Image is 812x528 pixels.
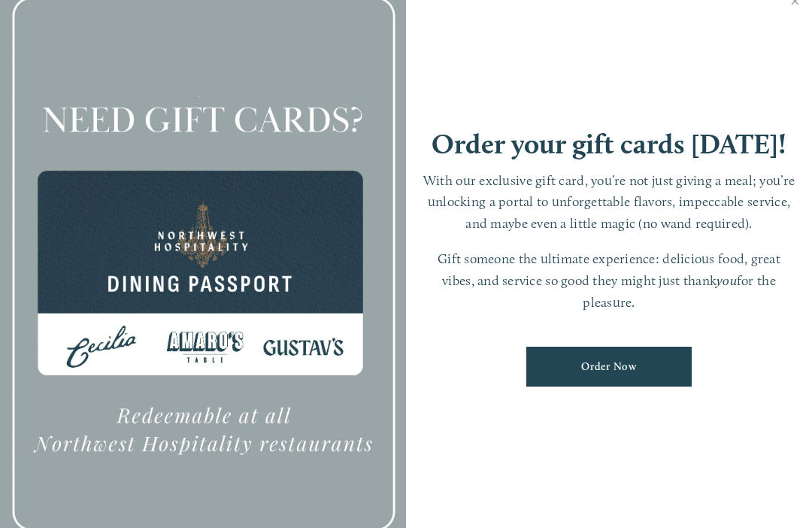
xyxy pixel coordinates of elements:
[421,248,797,313] p: Gift someone the ultimate experience: delicious food, great vibes, and service so good they might...
[421,170,797,235] p: With our exclusive gift card, you’re not just giving a meal; you’re unlocking a portal to unforge...
[432,130,786,158] h1: Order your gift cards [DATE]!
[526,347,692,387] a: Order Now
[717,272,737,288] em: you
